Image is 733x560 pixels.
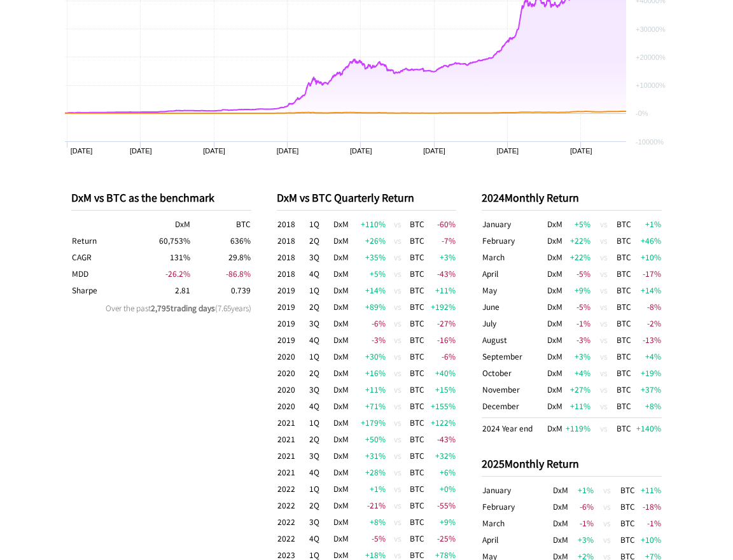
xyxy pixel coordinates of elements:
[569,498,595,515] td: -6 %
[565,365,591,381] td: +4 %
[386,265,409,282] td: vs
[636,531,662,548] td: +10 %
[425,398,457,414] td: +155 %
[333,530,349,547] td: DxM
[636,81,666,89] text: +10000%
[71,232,131,249] th: Return
[309,265,333,282] td: 4Q
[309,414,333,431] td: 1Q
[386,480,409,497] td: vs
[591,249,617,265] td: vs
[333,381,349,398] td: DxM
[545,398,565,418] td: DxM
[496,147,519,155] text: [DATE]
[333,332,349,348] td: DxM
[72,268,88,279] span: Maximum Drawdown
[425,365,457,381] td: +40 %
[333,298,349,315] td: DxM
[191,249,251,265] td: 29.8 %
[131,249,191,265] td: 131 %
[309,282,333,298] td: 1Q
[277,298,309,315] td: 2019
[409,464,425,480] td: BTC
[386,414,409,431] td: vs
[349,414,386,431] td: +179 %
[565,298,591,315] td: -5 %
[482,348,545,365] td: September
[165,268,190,279] span: -26.2 %
[425,298,457,315] td: +192 %
[545,249,565,265] td: DxM
[309,365,333,381] td: 2Q
[545,282,565,298] td: DxM
[191,216,251,232] th: BTC
[425,381,457,398] td: +15 %
[545,232,565,249] td: DxM
[191,232,251,249] td: 636 %
[591,398,617,418] td: vs
[349,315,386,332] td: -6 %
[349,530,386,547] td: -5 %
[277,232,309,249] td: 2018
[616,332,636,348] td: BTC
[594,498,620,515] td: vs
[569,531,595,548] td: +3 %
[349,381,386,398] td: +11 %
[565,216,591,232] td: +5 %
[72,284,97,295] span: Sharpe Ratio
[425,530,457,547] td: -25 %
[482,418,545,437] td: 2024 Year end
[482,456,662,471] p: 2025 Monthly Return
[569,515,595,531] td: -1 %
[203,147,225,155] text: [DATE]
[386,332,409,348] td: vs
[482,216,545,232] td: January
[636,482,662,498] td: +11 %
[616,232,636,249] td: BTC
[409,216,425,232] td: BTC
[131,232,191,249] td: 60,753 %
[565,348,591,365] td: +3 %
[349,464,386,480] td: +28 %
[349,365,386,381] td: +16 %
[482,282,545,298] td: May
[309,232,333,249] td: 2Q
[616,398,636,418] td: BTC
[636,249,662,265] td: +10 %
[545,418,565,437] td: DxM
[409,381,425,398] td: BTC
[386,232,409,249] td: vs
[636,398,662,418] td: +8 %
[482,398,545,418] td: December
[482,190,662,205] p: 2024 Monthly Return
[386,298,409,315] td: vs
[616,418,636,437] td: BTC
[309,480,333,497] td: 1Q
[71,249,131,265] th: Compound Annual Growth Rate
[349,480,386,497] td: +1 %
[409,447,425,464] td: BTC
[309,447,333,464] td: 3Q
[591,381,617,398] td: vs
[545,348,565,365] td: DxM
[636,53,666,61] text: +20000%
[409,497,425,514] td: BTC
[277,147,299,155] text: [DATE]
[277,480,309,497] td: 2022
[349,282,386,298] td: +14 %
[482,332,545,348] td: August
[591,216,617,232] td: vs
[636,25,666,33] text: +30000%
[620,515,637,531] td: BTC
[552,482,569,498] td: DxM
[425,216,457,232] td: -60 %
[277,381,309,398] td: 2020
[409,530,425,547] td: BTC
[333,232,349,249] td: DxM
[409,298,425,315] td: BTC
[349,447,386,464] td: +31 %
[277,332,309,348] td: 2019
[309,216,333,232] td: 1Q
[309,315,333,332] td: 3Q
[333,315,349,332] td: DxM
